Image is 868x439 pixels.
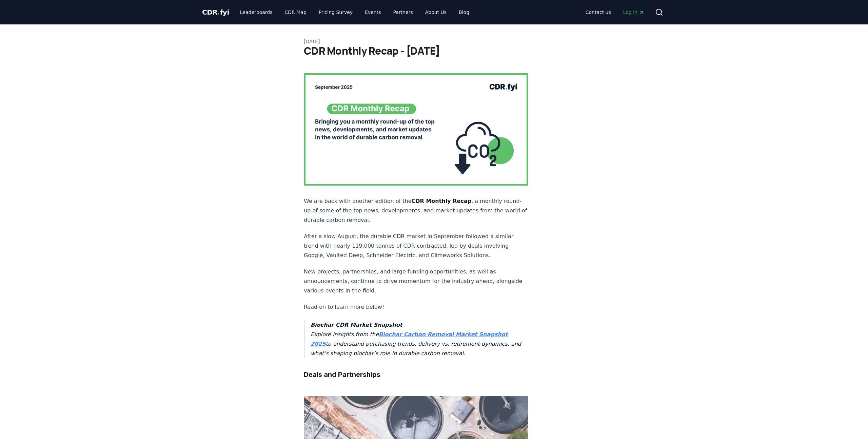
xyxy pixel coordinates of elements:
[304,267,528,295] p: New projects, partnerships, and large funding opportunities, as well as announcements, continue t...
[304,302,528,312] p: Read on to learn more below!
[623,9,644,16] span: Log in
[420,6,452,18] a: About Us
[304,232,528,260] p: After a slow August, the durable CDR market in September followed a similar trend with nearly 119...
[618,6,650,18] a: Log in
[453,6,475,18] a: Blog
[218,8,220,16] span: .
[304,45,564,57] h1: CDR Monthly Recap - [DATE]
[304,38,564,45] p: [DATE]
[202,8,229,16] span: CDR fyi
[311,322,521,357] em: Explore insights from the to understand purchasing trends, delivery vs. retirement dynamics, and ...
[304,370,380,379] strong: Deals and Partnerships
[580,6,650,18] nav: Main
[304,73,528,186] img: blog post image
[580,6,616,18] a: Contact us
[359,6,386,18] a: Events
[279,6,312,18] a: CDR Map
[313,6,358,18] a: Pricing Survey
[311,322,402,328] strong: Biochar CDR Market Snapshot
[412,198,472,204] strong: CDR Monthly Recap
[235,6,475,18] nav: Main
[388,6,418,18] a: Partners
[235,6,278,18] a: Leaderboards
[304,196,528,225] p: We are back with another edition of the , a monthly round-up of some of the top news, development...
[311,331,508,347] a: Biochar Carbon Removal Market Snapshot 2025
[202,7,229,17] a: CDR.fyi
